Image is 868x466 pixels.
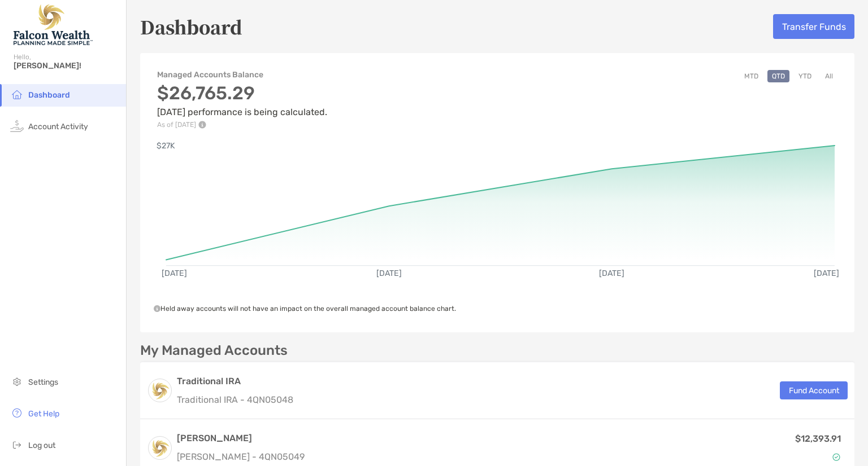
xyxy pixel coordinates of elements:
button: YTD [794,70,816,82]
img: logout icon [10,438,24,451]
p: $12,393.91 [795,432,841,446]
img: Account Status icon [832,453,840,461]
span: Dashboard [28,90,70,100]
img: logo account [149,379,171,402]
p: [PERSON_NAME] - 4QN05049 [177,450,305,464]
img: Performance Info [198,121,206,129]
span: Settings [28,377,58,387]
div: [DATE] performance is being calculated. [157,82,327,129]
img: Falcon Wealth Planning Logo [14,5,93,45]
img: household icon [10,87,24,101]
text: [DATE] [376,269,402,278]
img: get-help icon [10,406,24,420]
img: settings icon [10,375,24,388]
p: My Managed Accounts [140,344,288,358]
span: Held away accounts will not have an impact on the overall managed account balance chart. [154,305,456,313]
img: logo account [149,437,171,459]
button: QTD [767,70,789,82]
span: [PERSON_NAME]! [14,61,119,71]
text: $27K [157,141,175,151]
text: [DATE] [162,269,187,278]
img: activity icon [10,119,24,133]
p: As of [DATE] [157,121,327,129]
h3: $26,765.29 [157,82,327,104]
text: [DATE] [599,269,624,278]
text: [DATE] [814,269,839,278]
h3: Traditional IRA [177,375,293,388]
button: All [821,70,837,82]
span: Account Activity [28,122,88,131]
span: Log out [28,441,55,450]
h3: [PERSON_NAME] [177,432,305,445]
button: MTD [740,70,763,82]
button: Transfer Funds [773,14,854,39]
h4: Managed Accounts Balance [157,70,327,80]
button: Fund Account [780,381,848,399]
span: Get Help [28,409,59,419]
p: Traditional IRA - 4QN05048 [177,393,293,407]
h5: Dashboard [140,14,242,39]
